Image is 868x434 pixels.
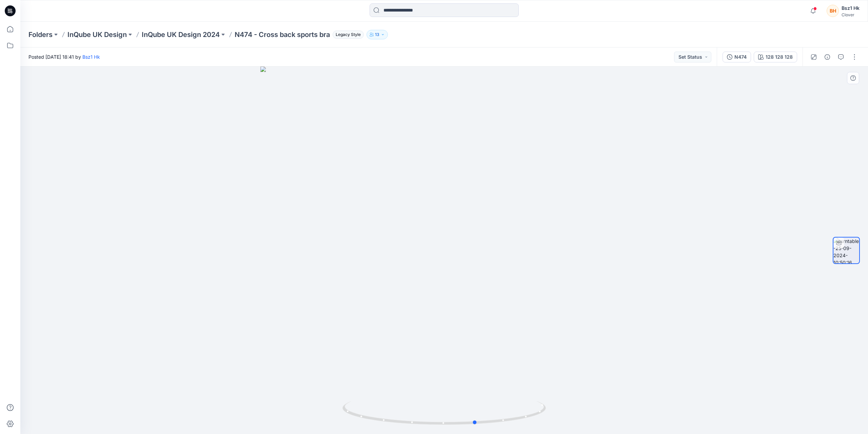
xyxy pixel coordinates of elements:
button: 128 128 128 [754,52,797,62]
a: InQube UK Design [67,30,127,39]
button: Details [822,52,833,62]
span: Posted [DATE] 18:41 by [28,53,100,60]
div: Clover [842,12,860,17]
button: N474 [723,52,751,62]
p: N474 - Cross back sports bra [235,30,330,39]
a: Bsz1 Hk [82,54,100,60]
div: Bsz1 Hk [842,4,860,12]
span: Legacy Style [333,31,364,39]
div: 128 128 128 [766,53,793,61]
div: N474 [734,53,747,61]
p: 13 [375,31,379,38]
button: 13 [367,30,388,39]
a: InQube UK Design 2024 [142,30,220,39]
button: Legacy Style [330,30,364,39]
img: turntable-25-09-2024-10:50:16 [833,238,859,263]
a: Folders [28,30,53,39]
div: BH [827,5,839,17]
